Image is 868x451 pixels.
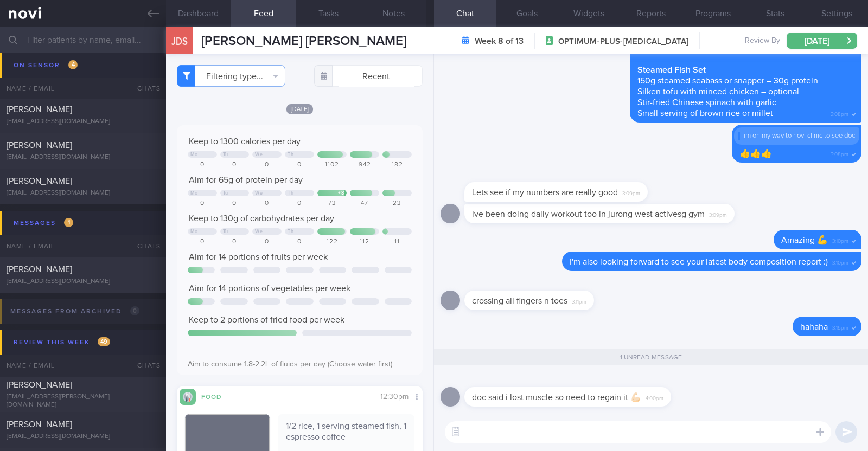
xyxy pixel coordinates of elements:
div: 1102 [317,161,347,169]
span: Aim to consume 1.8-2.2L of fluids per day (Choose water first) [188,360,392,368]
div: Th [288,229,293,235]
div: 0 [285,238,314,246]
div: 73 [317,199,347,208]
div: 112 [350,238,379,246]
div: Th [288,152,293,158]
div: Tu [223,190,228,196]
div: 0 [220,199,250,208]
div: im on my way to novi clinic to see doc [738,132,855,140]
span: Stir-fried Chinese spinach with garlic [637,98,776,107]
span: 3:10pm [832,235,848,245]
div: Chats [123,235,166,257]
div: 0 [188,199,217,208]
span: Amazing 💪 [781,236,828,244]
span: 3:08pm [831,108,848,118]
button: Filtering type... [177,65,285,87]
div: Food [196,391,239,401]
span: [PERSON_NAME] [7,177,72,185]
span: doc said i lost muscle so need to regain it 💪🏻 [472,393,641,402]
div: Mo [190,152,198,158]
span: Keep to 2 portions of fried food per week [189,315,344,324]
span: [DATE] [286,104,314,114]
span: [PERSON_NAME] [7,265,72,274]
div: [EMAIL_ADDRESS][DOMAIN_NAME] [7,118,159,126]
span: hahaha [800,323,828,331]
div: 0 [220,238,250,246]
div: Tu [223,152,228,158]
div: We [255,229,263,235]
span: [PERSON_NAME] [PERSON_NAME] [201,35,406,48]
span: Keep to 130g of carbohydrates per day [189,214,334,223]
div: 0 [252,199,282,208]
span: Aim for 14 portions of fruits per week [189,253,328,261]
span: 0 [130,306,139,315]
div: 122 [317,238,347,246]
div: Messages from Archived [8,304,142,319]
div: 182 [382,161,412,169]
div: Mo [190,229,198,235]
div: 1/2 rice, 1 serving steamed fish, 1 espresso coffee [286,421,406,450]
span: Aim for 65g of protein per day [189,176,303,184]
span: 49 [98,337,110,346]
div: 0 [188,238,217,246]
div: Review this week [11,335,113,350]
span: [PERSON_NAME] [7,69,72,78]
div: 0 [220,161,250,169]
div: 47 [350,199,379,208]
span: ive been doing daily workout too in jurong west activesg gym [472,210,705,218]
div: Tu [223,229,228,235]
span: [PERSON_NAME] [7,141,72,150]
span: crossing all fingers n toes [472,297,567,305]
div: [EMAIL_ADDRESS][DOMAIN_NAME] [7,278,159,286]
span: 👍👍👍 [739,149,772,158]
span: [PERSON_NAME] [7,105,72,114]
div: Mo [190,190,198,196]
span: OPTIMUM-PLUS-[MEDICAL_DATA] [558,36,688,47]
span: 150g steamed seabass or snapper – 30g protein [637,76,818,85]
div: Messages [11,216,76,230]
div: 11 [382,238,412,246]
span: 4:00pm [646,392,663,402]
span: Aim for 14 portions of vegetables per week [189,284,350,293]
div: 942 [350,161,379,169]
span: 1 [64,218,73,227]
div: + 8 [338,190,344,196]
span: 3:10pm [832,256,848,267]
div: 0 [285,199,314,208]
div: [EMAIL_ADDRESS][DOMAIN_NAME] [7,153,159,162]
strong: Steamed Fish Set [637,66,706,74]
span: 3:11pm [572,295,586,306]
div: [EMAIL_ADDRESS][DOMAIN_NAME] [7,82,159,90]
div: Th [288,190,293,196]
strong: Week 8 of 13 [475,36,524,47]
div: We [255,152,263,158]
div: 0 [252,238,282,246]
span: Review By [745,36,780,46]
span: 3:08pm [831,148,848,158]
span: 3:15pm [832,321,848,332]
span: 12:30pm [380,393,409,401]
div: [EMAIL_ADDRESS][PERSON_NAME][DOMAIN_NAME] [7,393,159,409]
div: 0 [285,161,314,169]
div: 0 [188,161,217,169]
div: [EMAIL_ADDRESS][DOMAIN_NAME] [7,189,159,197]
span: 3:09pm [709,209,727,219]
div: JdS [163,21,196,62]
div: Chats [123,355,166,376]
div: We [255,190,263,196]
span: Silken tofu with minced chicken – optional [637,87,799,96]
div: 23 [382,199,412,208]
div: 0 [252,161,282,169]
span: I'm also looking forward to see your latest body composition report :) [570,257,828,266]
span: [PERSON_NAME] [7,420,72,429]
span: 3:09pm [622,187,640,197]
span: Small serving of brown rice or millet [637,109,773,118]
span: [PERSON_NAME] [7,381,72,389]
span: Lets see if my numbers are really good [472,188,618,197]
div: [EMAIL_ADDRESS][DOMAIN_NAME] [7,433,159,441]
span: Keep to 1300 calories per day [189,137,301,146]
button: [DATE] [787,33,857,49]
